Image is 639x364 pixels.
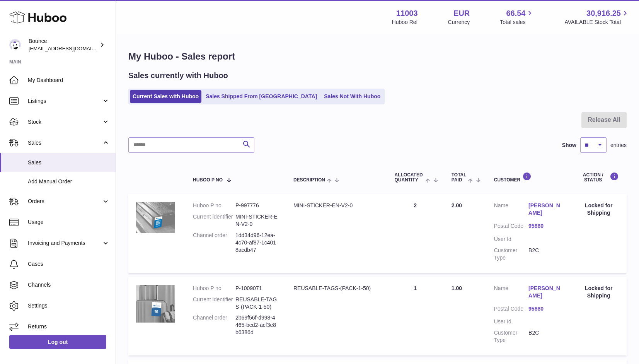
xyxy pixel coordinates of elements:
[494,329,528,344] dt: Customer Type
[500,8,534,26] a: 66.54 Total sales
[193,232,235,254] dt: Channel order
[578,172,619,183] div: Action / Status
[562,142,576,149] label: Show
[193,314,235,336] dt: Channel order
[128,50,627,63] h1: My Huboo - Sales report
[193,285,235,292] dt: Huboo P no
[494,222,528,232] dt: Postal Code
[500,19,534,26] span: Total sales
[235,232,278,254] dd: 1dd34d96-12ea-4c70-af87-1c4018acdb47
[452,202,462,208] span: 2.00
[578,202,619,217] div: Locked for Shipping
[9,39,21,51] img: collateral@usebounce.com
[448,19,470,26] div: Currency
[506,8,525,19] span: 66.54
[321,90,383,103] a: Sales Not With Huboo
[235,213,278,228] dd: MINI-STICKER-EN-V2-0
[28,77,110,84] span: My Dashboard
[392,19,418,26] div: Huboo Ref
[453,8,470,19] strong: EUR
[193,296,235,311] dt: Current identifier
[128,70,228,81] h2: Sales currently with Huboo
[494,202,528,219] dt: Name
[528,329,563,344] dd: B2C
[130,90,201,103] a: Current Sales with Huboo
[564,8,630,26] a: 30,916.25 AVAILABLE Stock Total
[494,305,528,314] dt: Postal Code
[528,222,563,230] a: 95880
[293,202,379,209] div: MINI-STICKER-EN-V2-0
[28,239,102,247] span: Invoicing and Payments
[235,285,278,292] dd: P-1009071
[293,178,325,183] span: Description
[494,247,528,261] dt: Customer Type
[578,285,619,299] div: Locked for Shipping
[29,38,98,52] div: Bounce
[28,323,110,330] span: Returns
[193,202,235,209] dt: Huboo P no
[387,194,444,273] td: 2
[528,247,563,261] dd: B2C
[9,335,106,349] a: Log out
[28,281,110,289] span: Channels
[528,285,563,299] a: [PERSON_NAME]
[193,178,223,183] span: Huboo P no
[29,45,114,51] span: [EMAIL_ADDRESS][DOMAIN_NAME]
[28,260,110,268] span: Cases
[28,178,110,185] span: Add Manual Order
[610,142,627,149] span: entries
[28,198,102,205] span: Orders
[586,8,621,19] span: 30,916.25
[235,314,278,336] dd: 2b69f56f-d998-4465-bcd2-acf3e8b6386d
[528,202,563,217] a: [PERSON_NAME]
[395,173,424,183] span: ALLOCATED Quantity
[528,305,563,313] a: 95880
[28,302,110,309] span: Settings
[235,202,278,209] dd: P-997776
[494,318,528,325] dt: User Id
[387,277,444,355] td: 1
[136,202,175,233] img: 110031721316489.png
[203,90,320,103] a: Sales Shipped From [GEOGRAPHIC_DATA]
[235,296,278,311] dd: REUSABLE-TAGS-(PACK-1-50)
[452,173,467,183] span: Total paid
[396,8,418,19] strong: 11003
[494,285,528,301] dt: Name
[28,139,102,147] span: Sales
[28,118,102,126] span: Stock
[28,97,102,105] span: Listings
[494,236,528,243] dt: User Id
[564,19,630,26] span: AVAILABLE Stock Total
[28,219,110,226] span: Usage
[293,285,379,292] div: REUSABLE-TAGS-(PACK-1-50)
[193,213,235,228] dt: Current identifier
[136,285,175,323] img: 1725531121.png
[28,159,110,166] span: Sales
[452,285,462,291] span: 1.00
[494,172,563,183] div: Customer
